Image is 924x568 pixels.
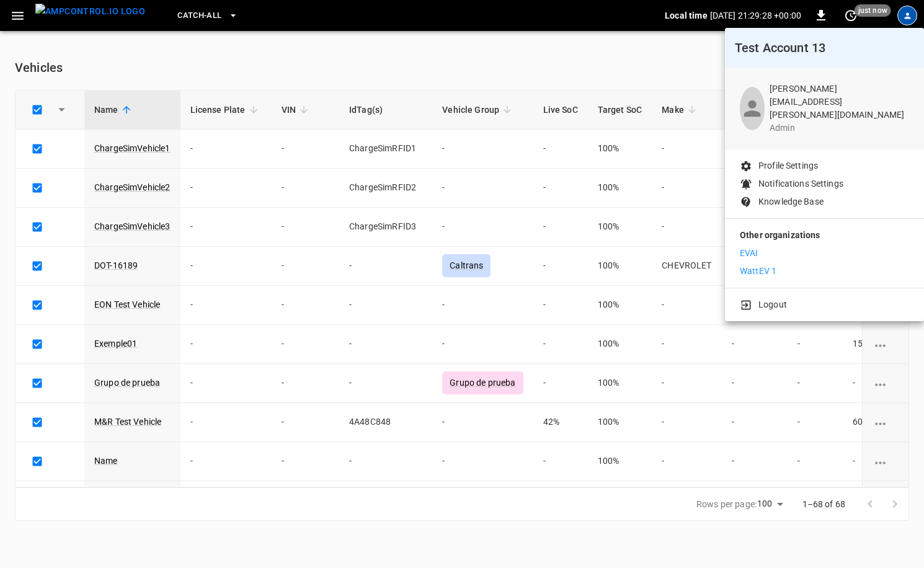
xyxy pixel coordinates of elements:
[735,38,914,58] h6: Test Account 13
[758,177,843,190] p: Notifications Settings
[740,229,909,247] p: Other organizations
[758,195,824,208] p: Knowledge Base
[740,87,765,130] div: profile-icon
[770,82,909,122] p: [PERSON_NAME][EMAIL_ADDRESS][PERSON_NAME][DOMAIN_NAME]
[740,265,776,278] p: WattEV 1
[758,298,787,311] p: Logout
[740,247,758,260] p: EVAI
[770,122,909,135] p: admin
[758,159,818,172] p: Profile Settings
